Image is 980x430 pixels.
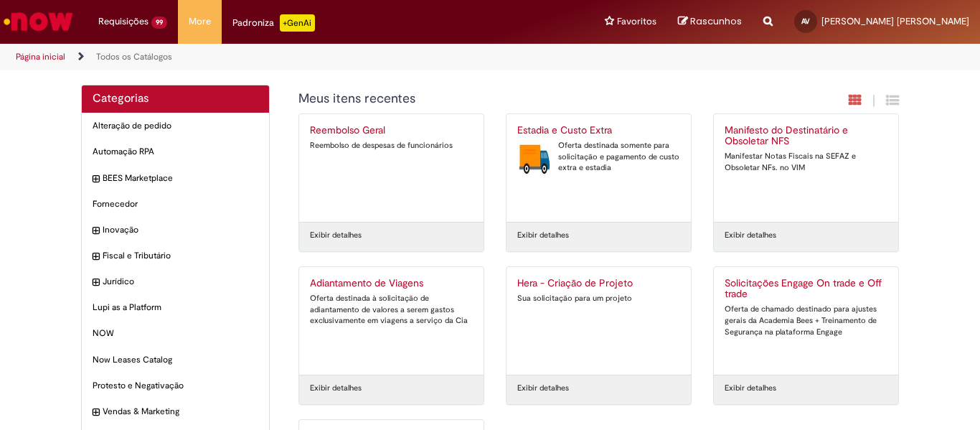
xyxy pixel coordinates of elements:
[507,267,691,375] a: Hera - Criação de Projeto Sua solicitação para um projeto
[517,278,680,289] h2: Hera - Criação de Projeto
[507,114,691,222] a: Estadia e Custo Extra Estadia e Custo Extra Oferta destinada somente para solicitação e pagamento...
[725,230,776,241] a: Exibir detalhes
[517,293,680,304] div: Sua solicitação para um projeto
[103,276,258,288] span: Jurídico
[725,278,887,301] h2: Solicitações Engage On trade e Off trade
[299,267,484,375] a: Adiantamento de Viagens Oferta destinada à solicitação de adiantamento de valores a serem gastos ...
[725,304,887,337] div: Oferta de chamado destinado para ajustes gerais da Academia Bees + Treinamento de Segurança na pl...
[690,14,742,28] span: Rascunhos
[82,294,269,321] div: Lupi as a Platform
[849,93,862,107] i: Exibição em cartão
[93,198,258,210] span: Fornecedor
[310,125,473,136] h2: Reembolso Geral
[82,320,269,347] div: NOW
[93,224,99,238] i: expandir categoria Inovação
[725,151,887,173] div: Manifestar Notas Fiscais na SEFAZ e Obsoletar NFs. no VIM
[103,250,258,262] span: Fiscal e Tributário
[872,93,875,109] span: |
[93,276,99,290] i: expandir categoria Jurídico
[725,125,887,148] h2: Manifesto do Destinatário e Obsoletar NFS
[299,114,484,222] a: Reembolso Geral Reembolso de despesas de funcionários
[310,278,473,289] h2: Adiantamento de Viagens
[93,172,99,187] i: expandir categoria BEES Marketplace
[1,7,75,36] img: ServiceNow
[11,44,643,70] ul: Trilhas de página
[82,243,269,269] div: expandir categoria Fiscal e Tributário Fiscal e Tributário
[310,140,473,151] div: Reembolso de despesas de funcionários
[617,14,656,29] span: Favoritos
[821,15,969,27] span: [PERSON_NAME] [PERSON_NAME]
[517,125,680,136] h2: Estadia e Custo Extra
[82,139,269,165] div: Automação RPA
[517,383,569,394] a: Exibir detalhes
[886,93,899,107] i: Exibição de grade
[298,92,744,106] h1: {"description":"","title":"Meus itens recentes"} Categoria
[280,14,315,32] p: +GenAi
[82,398,269,425] div: expandir categoria Vendas & Marketing Vendas & Marketing
[96,51,172,62] a: Todos os Catálogos
[82,113,269,139] div: Alteração de pedido
[16,51,65,62] a: Página inicial
[82,347,269,373] div: Now Leases Catalog
[93,302,258,314] span: Lupi as a Platform
[82,268,269,295] div: expandir categoria Jurídico Jurídico
[93,250,99,264] i: expandir categoria Fiscal e Tributário
[310,293,473,327] div: Oferta destinada à solicitação de adiantamento de valores a serem gastos exclusivamente em viagen...
[517,140,551,176] img: Estadia e Custo Extra
[714,267,898,375] a: Solicitações Engage On trade e Off trade Oferta de chamado destinado para ajustes gerais da Acade...
[517,230,569,241] a: Exibir detalhes
[82,217,269,243] div: expandir categoria Inovação Inovação
[93,406,99,420] i: expandir categoria Vendas & Marketing
[82,165,269,192] div: expandir categoria BEES Marketplace BEES Marketplace
[93,146,258,158] span: Automação RPA
[714,114,898,222] a: Manifesto do Destinatário e Obsoletar NFS Manifestar Notas Fiscais na SEFAZ e Obsoletar NFs. no VIM
[517,140,680,174] div: Oferta destinada somente para solicitação e pagamento de custo extra e estadia
[151,17,167,29] span: 99
[678,15,742,29] a: Rascunhos
[93,120,258,132] span: Alteração de pedido
[93,93,258,106] h2: Categorias
[98,14,149,29] span: Requisições
[103,224,258,236] span: Inovação
[82,191,269,218] div: Fornecedor
[310,230,362,241] a: Exibir detalhes
[93,327,258,340] span: NOW
[725,383,776,394] a: Exibir detalhes
[103,172,258,184] span: BEES Marketplace
[82,373,269,399] div: Protesto e Negativação
[189,14,211,29] span: More
[103,406,258,418] span: Vendas & Marketing
[93,354,258,366] span: Now Leases Catalog
[801,17,810,26] span: AV
[310,383,362,394] a: Exibir detalhes
[93,380,258,392] span: Protesto e Negativação
[232,14,315,32] div: Padroniza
